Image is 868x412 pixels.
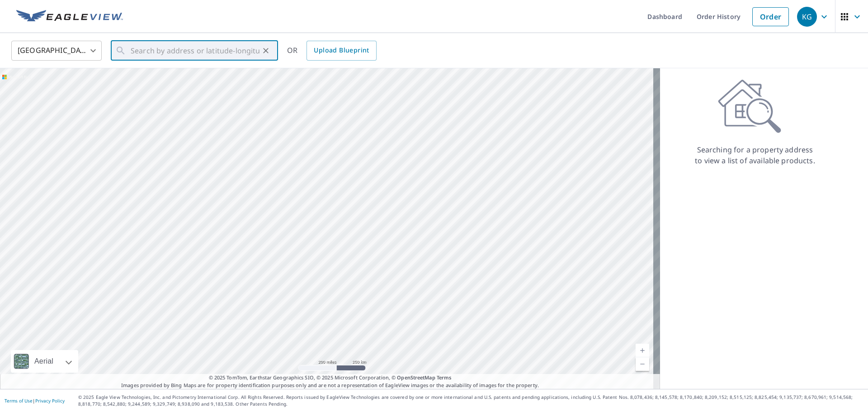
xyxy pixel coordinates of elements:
[16,10,123,24] img: EV Logo
[797,7,817,27] div: KG
[35,398,65,404] a: Privacy Policy
[437,374,452,381] a: Terms
[78,394,863,407] p: © 2025 Eagle View Technologies, Inc. and Pictometry International Corp. All Rights Reserved. Repo...
[314,45,369,56] span: Upload Blueprint
[307,41,376,61] a: Upload Blueprint
[636,357,649,371] a: Current Level 5, Zoom Out
[397,374,435,381] a: OpenStreetMap
[636,344,649,357] a: Current Level 5, Zoom In
[5,398,65,403] p: |
[5,398,33,404] a: Terms of Use
[131,38,259,63] input: Search by address or latitude-longitude
[752,7,789,26] a: Order
[259,44,272,57] button: Clear
[32,350,56,373] div: Aerial
[11,350,78,373] div: Aerial
[694,144,816,166] p: Searching for a property address to view a list of available products.
[287,41,377,61] div: OR
[11,38,102,63] div: [GEOGRAPHIC_DATA]
[209,374,452,382] span: © 2025 TomTom, Earthstar Geographics SIO, © 2025 Microsoft Corporation, ©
